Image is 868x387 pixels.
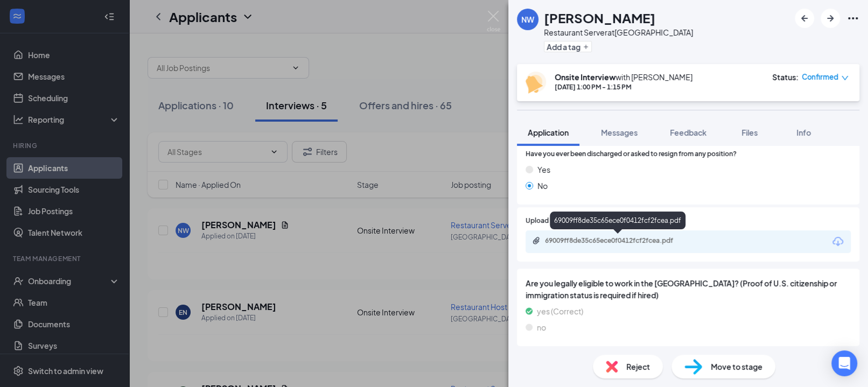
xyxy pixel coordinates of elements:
[537,305,583,317] span: yes (Correct)
[798,12,811,25] svg: ArrowLeftNew
[526,277,851,301] span: Are you legally eligible to work in the [GEOGRAPHIC_DATA]? (Proof of U.S. citizenship or immigrat...
[544,41,592,52] button: PlusAdd a tag
[544,9,655,27] h1: [PERSON_NAME]
[795,9,814,28] button: ArrowLeftNew
[555,82,692,92] div: [DATE] 1:00 PM - 1:15 PM
[526,149,737,159] span: Have you ever been discharged or asked to resign from any position?
[670,128,706,137] span: Feedback
[526,216,575,226] span: Upload Resume
[583,44,589,50] svg: Plus
[772,72,799,82] div: Status :
[537,321,546,333] span: no
[824,12,837,25] svg: ArrowRight
[555,72,615,82] b: Onsite Interview
[521,14,534,25] div: NW
[537,180,548,192] span: No
[831,350,857,376] div: Open Intercom Messenger
[741,128,758,137] span: Files
[796,128,811,137] span: Info
[846,12,859,25] svg: Ellipses
[601,128,638,137] span: Messages
[528,128,569,137] span: Application
[555,72,692,82] div: with [PERSON_NAME]
[532,236,541,245] svg: Paperclip
[545,236,696,245] div: 69009ff8de35c65ece0f0412fcf2fcea.pdf
[821,9,840,28] button: ArrowRight
[532,236,706,247] a: Paperclip69009ff8de35c65ece0f0412fcf2fcea.pdf
[711,361,762,372] span: Move to stage
[544,27,693,38] div: Restaurant Server at [GEOGRAPHIC_DATA]
[831,235,844,248] svg: Download
[550,212,685,229] div: 69009ff8de35c65ece0f0412fcf2fcea.pdf
[537,164,550,175] span: Yes
[802,72,838,82] span: Confirmed
[626,361,650,372] span: Reject
[841,74,849,82] span: down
